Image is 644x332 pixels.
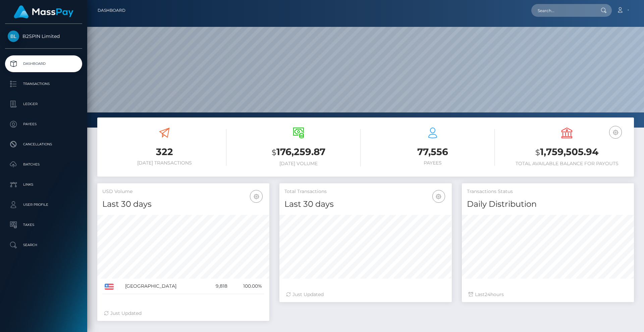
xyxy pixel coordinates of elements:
[505,161,629,167] h6: Total Available Balance for Payouts
[5,156,82,173] a: Batches
[8,220,79,230] p: Taxes
[104,310,263,317] div: Just Updated
[5,55,82,72] a: Dashboard
[5,176,82,193] a: Links
[371,145,495,158] h3: 77,556
[105,284,114,290] img: US.png
[8,119,79,129] p: Payees
[102,188,264,195] h5: USD Volume
[8,79,79,89] p: Transactions
[5,136,82,153] a: Cancellations
[371,160,495,166] h6: Payees
[5,76,82,92] a: Transactions
[505,145,629,159] h3: 1,759,505.94
[284,188,446,195] h5: Total Transactions
[5,33,82,39] span: B2SPIN Limited
[102,160,226,166] h6: [DATE] Transactions
[8,31,19,42] img: B2SPIN Limited
[123,279,206,294] td: [GEOGRAPHIC_DATA]
[485,291,490,297] span: 24
[284,198,446,210] h4: Last 30 days
[8,139,79,149] p: Cancellations
[286,291,445,298] div: Just Updated
[5,237,82,253] a: Search
[8,59,79,69] p: Dashboard
[8,180,79,190] p: Links
[5,116,82,133] a: Payees
[5,196,82,213] a: User Profile
[467,188,629,195] h5: Transactions Status
[8,200,79,210] p: User Profile
[102,145,226,158] h3: 322
[98,3,125,17] a: Dashboard
[230,279,264,294] td: 100.00%
[236,145,361,159] h3: 176,259.87
[467,198,629,210] h4: Daily Distribution
[8,99,79,109] p: Ledger
[205,279,229,294] td: 9,818
[236,161,361,167] h6: [DATE] Volume
[8,159,79,170] p: Batches
[5,96,82,112] a: Ledger
[535,148,540,157] small: $
[469,291,627,298] div: Last hours
[272,148,276,157] small: $
[14,5,73,18] img: MassPay Logo
[102,198,264,210] h4: Last 30 days
[8,240,79,250] p: Search
[531,4,594,17] input: Search...
[5,217,82,233] a: Taxes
